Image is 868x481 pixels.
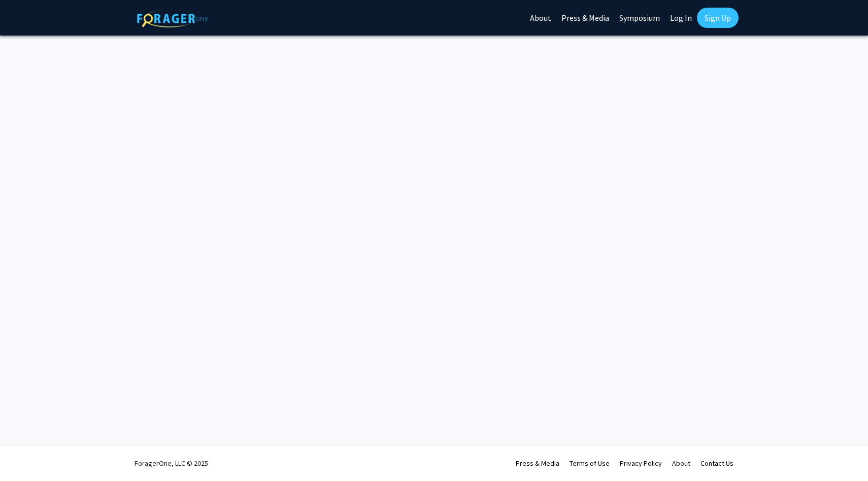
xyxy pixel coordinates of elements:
a: Press & Media [516,459,559,468]
div: ForagerOne, LLC © 2025 [135,445,208,481]
a: Terms of Use [570,459,610,468]
a: Privacy Policy [620,459,662,468]
a: Contact Us [700,459,733,468]
a: Sign Up [697,8,739,28]
a: About [672,459,690,468]
img: ForagerOne Logo [137,10,208,27]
